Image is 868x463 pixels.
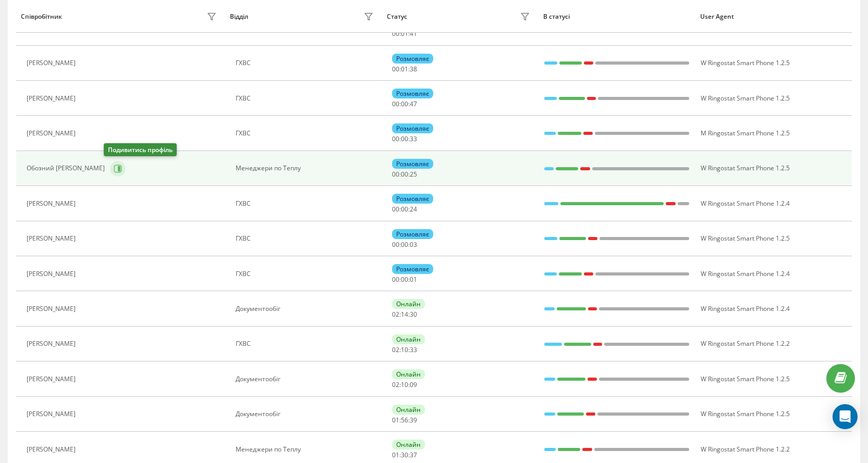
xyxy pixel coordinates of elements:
div: Розмовляє [392,194,433,204]
span: 02 [392,345,399,354]
div: : : [392,276,417,283]
span: 01 [392,451,399,459]
span: 00 [401,240,408,249]
div: Менеджери по Теплу [236,446,376,453]
div: [PERSON_NAME] [27,95,78,102]
div: : : [392,171,417,178]
div: ГХВС [236,130,376,137]
div: [PERSON_NAME] [27,270,78,278]
div: : : [392,241,417,248]
div: Документообіг [236,376,376,383]
div: Документообіг [236,305,376,312]
span: 00 [392,275,399,284]
div: Розмовляє [392,89,433,98]
span: 00 [401,205,408,214]
span: 00 [401,99,408,108]
span: M Ringostat Smart Phone 1.2.5 [701,129,790,137]
div: Онлайн [392,405,425,415]
span: 00 [392,134,399,143]
div: [PERSON_NAME] [27,59,78,67]
div: ГХВС [236,235,376,242]
span: W Ringostat Smart Phone 1.2.5 [701,58,790,67]
span: 00 [392,240,399,249]
span: W Ringostat Smart Phone 1.2.5 [701,409,790,418]
div: Open Intercom Messenger [833,404,858,429]
div: : : [392,381,417,389]
span: 09 [410,380,417,389]
div: ГХВС [236,200,376,207]
span: 37 [410,451,417,459]
div: Статус [387,13,407,20]
span: 30 [410,310,417,319]
span: 01 [392,416,399,424]
div: Розмовляє [392,123,433,133]
div: Відділ [230,13,248,20]
div: : : [392,101,417,108]
span: 02 [392,310,399,319]
div: Співробітник [21,13,62,20]
span: 00 [392,29,399,38]
span: W Ringostat Smart Phone 1.2.5 [701,94,790,103]
span: 10 [401,345,408,354]
span: 38 [410,65,417,73]
div: Документообіг [236,410,376,418]
div: [PERSON_NAME] [27,410,78,418]
span: 33 [410,134,417,143]
div: : : [392,30,417,37]
span: 30 [401,451,408,459]
div: [PERSON_NAME] [27,305,78,312]
span: W Ringostat Smart Phone 1.2.5 [701,234,790,243]
div: : : [392,135,417,143]
div: : : [392,417,417,424]
div: User Agent [700,13,847,20]
div: Розмовляє [392,54,433,64]
span: 25 [410,170,417,179]
div: Подивитись профіль [104,143,177,156]
span: 10 [401,380,408,389]
div: : : [392,206,417,213]
div: ГХВС [236,95,376,102]
div: [PERSON_NAME] [27,376,78,383]
span: 47 [410,99,417,108]
span: 02 [392,380,399,389]
span: 56 [401,416,408,424]
div: Розмовляє [392,264,433,274]
span: 00 [401,170,408,179]
span: W Ringostat Smart Phone 1.2.5 [701,164,790,172]
span: 01 [401,65,408,73]
span: 39 [410,416,417,424]
span: 01 [410,275,417,284]
div: : : [392,311,417,318]
span: 03 [410,240,417,249]
div: Онлайн [392,299,425,309]
div: Онлайн [392,334,425,344]
span: 41 [410,29,417,38]
span: 01 [401,29,408,38]
div: Обозний [PERSON_NAME] [27,165,107,172]
div: ГХВС [236,59,376,67]
div: В статусі [543,13,690,20]
span: W Ringostat Smart Phone 1.2.5 [701,374,790,383]
span: 33 [410,345,417,354]
span: 00 [392,170,399,179]
span: 24 [410,205,417,214]
span: W Ringostat Smart Phone 1.2.4 [701,304,790,313]
div: Розмовляє [392,229,433,239]
div: : : [392,452,417,459]
div: ГХВС [236,340,376,347]
span: 00 [392,205,399,214]
span: W Ringostat Smart Phone 1.2.2 [701,445,790,454]
span: 14 [401,310,408,319]
span: W Ringostat Smart Phone 1.2.4 [701,199,790,208]
div: Розмовляє [392,159,433,169]
span: 00 [392,99,399,108]
div: [PERSON_NAME] [27,200,78,207]
div: Онлайн [392,369,425,379]
div: [PERSON_NAME] [27,446,78,453]
span: W Ringostat Smart Phone 1.2.4 [701,269,790,278]
span: W Ringostat Smart Phone 1.2.2 [701,339,790,348]
div: : : [392,346,417,354]
div: [PERSON_NAME] [27,340,78,347]
div: : : [392,66,417,73]
span: 00 [401,275,408,284]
